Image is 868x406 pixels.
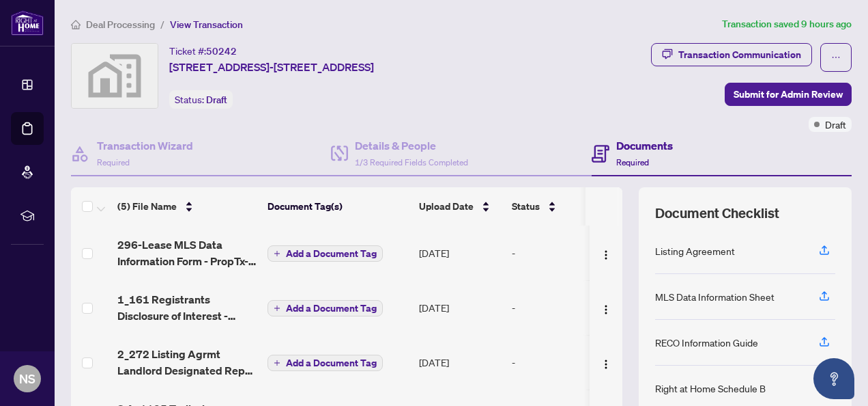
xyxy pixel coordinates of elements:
td: [DATE] [414,226,506,280]
div: - [512,245,617,260]
td: [DATE] [414,335,506,390]
span: Add a Document Tag [286,249,377,258]
div: - [512,355,617,370]
button: Add a Document Tag [267,355,383,371]
td: [DATE] [414,280,506,335]
span: Required [616,157,649,167]
span: plus [274,250,280,257]
th: Upload Date [414,187,506,226]
button: Transaction Communication [651,43,812,66]
span: home [71,20,81,29]
span: [STREET_ADDRESS]-[STREET_ADDRESS] [169,59,374,75]
div: Listing Agreement [655,243,735,258]
th: Status [506,187,622,226]
li: / [160,16,164,32]
th: Document Tag(s) [262,187,414,226]
button: Add a Document Tag [267,299,383,317]
button: Add a Document Tag [267,354,383,372]
span: Draft [825,117,846,132]
th: (5) File Name [112,187,262,226]
div: Ticket #: [169,43,237,59]
span: plus [274,305,280,312]
span: Deal Processing [86,18,155,31]
button: Logo [595,242,617,264]
h4: Details & People [355,137,468,154]
img: Logo [601,359,611,370]
button: Add a Document Tag [267,245,383,262]
span: 296-Lease MLS Data Information Form - PropTx-[PERSON_NAME].pdf [117,236,257,269]
button: Submit for Admin Review [725,83,852,106]
img: Logo [601,249,611,260]
span: 1/3 Required Fields Completed [355,157,468,167]
img: logo [11,10,44,36]
span: Add a Document Tag [286,303,377,313]
img: Logo [601,304,611,315]
button: Add a Document Tag [267,245,383,262]
span: View Transaction [170,18,243,31]
article: Transaction saved 9 hours ago [722,16,852,32]
span: Status [512,199,540,214]
span: 2_272 Listing Agrmt Landlord Designated Rep Agrmt Auth to Offer for Lease - PropTx-[PERSON_NAME].pdf [117,346,257,379]
button: Logo [595,351,617,373]
span: Add a Document Tag [286,358,377,368]
span: (5) File Name [117,199,177,214]
span: Draft [206,94,227,106]
span: ellipsis [831,53,841,62]
span: Document Checklist [655,204,779,223]
span: Required [97,157,130,167]
button: Open asap [813,358,854,399]
span: Upload Date [419,199,474,214]
span: NS [19,369,35,388]
div: RECO Information Guide [655,335,758,350]
button: Logo [595,297,617,319]
div: - [512,300,617,315]
span: 50242 [206,45,237,57]
span: 1_161 Registrants Disclosure of Interest - Disposition of Property - PropTx-[PERSON_NAME].pdf [117,291,257,324]
div: Transaction Communication [678,44,801,66]
h4: Documents [616,137,673,154]
div: MLS Data Information Sheet [655,289,775,304]
span: Submit for Admin Review [734,83,843,105]
button: Add a Document Tag [267,300,383,316]
div: Right at Home Schedule B [655,381,766,396]
div: Status: [169,90,233,109]
span: plus [274,360,280,366]
h4: Transaction Wizard [97,137,193,154]
img: svg%3e [72,44,158,108]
